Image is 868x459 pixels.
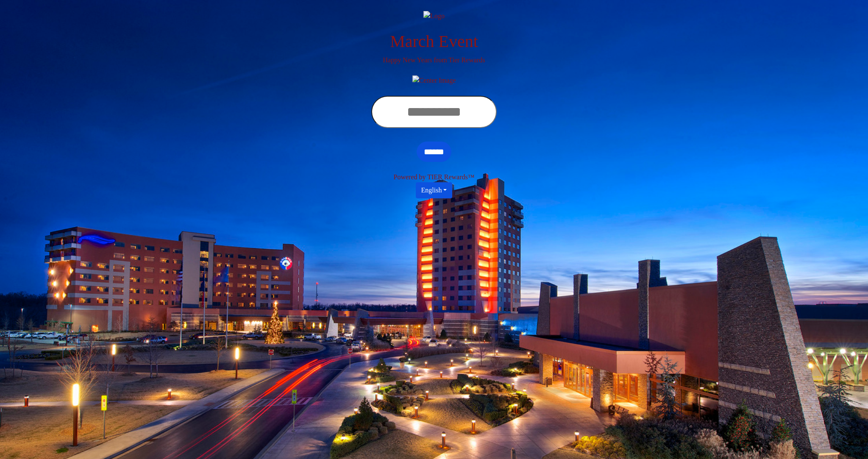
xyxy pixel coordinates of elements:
img: Logo [423,11,445,21]
img: Center Image [412,75,456,86]
p: Happy New Years from Tier Rewards [199,55,669,65]
span: Powered by TIER Rewards™ [394,173,475,181]
h1: March Event [199,31,669,52]
button: English [416,182,453,198]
